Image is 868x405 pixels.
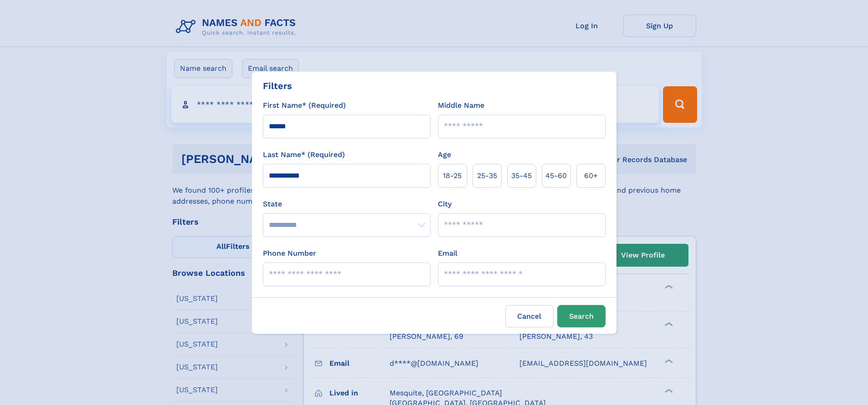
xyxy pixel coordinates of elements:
span: 45‑60 [545,170,567,181]
div: Filters [263,79,292,93]
label: Email [438,248,457,259]
label: First Name* (Required) [263,100,346,111]
label: Age [438,149,451,160]
label: Phone Number [263,248,316,259]
label: State [263,199,431,210]
button: Search [557,305,606,327]
span: 60+ [584,170,598,181]
label: Middle Name [438,100,484,111]
label: City [438,199,452,210]
span: 35‑45 [511,170,532,181]
label: Last Name* (Required) [263,149,345,160]
label: Cancel [505,305,554,327]
span: 18‑25 [443,170,462,181]
span: 25‑35 [477,170,497,181]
